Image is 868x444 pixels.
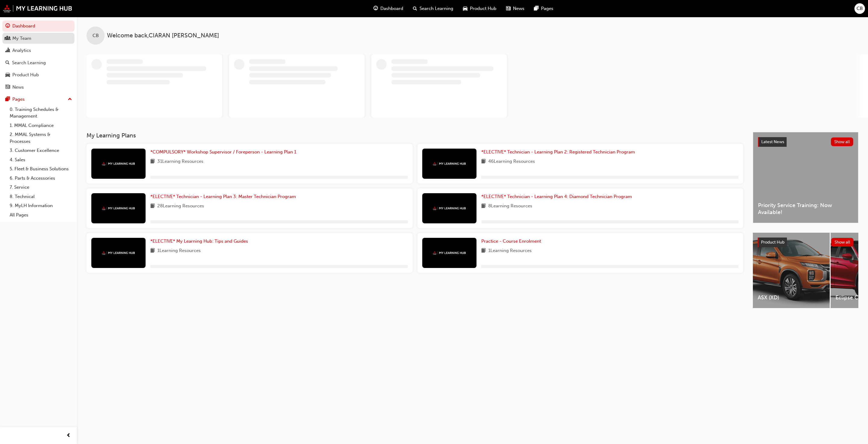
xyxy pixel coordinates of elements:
img: mmal [433,206,466,210]
a: 2. MMAL Systems & Processes [7,130,74,146]
span: book-icon [481,247,486,255]
span: Welcome back , CIARAN [PERSON_NAME] [107,32,219,39]
span: Latest News [761,139,784,144]
button: Show all [831,137,854,146]
span: car-icon [5,72,10,78]
span: guage-icon [5,24,10,29]
span: *ELECTIVE* Technician - Learning Plan 2: Registered Technician Program [481,149,635,155]
a: 5. Fleet & Business Solutions [7,164,74,174]
a: 7. Service [7,183,74,192]
a: 9. MyLH Information [7,201,74,210]
button: Show all [831,238,854,247]
span: book-icon [481,203,486,210]
a: 0. Training Schedules & Management [7,105,74,121]
a: Dashboard [2,20,74,32]
a: Analytics [2,45,74,56]
img: mmal [3,5,72,12]
span: pages-icon [5,97,10,102]
a: 8. Technical [7,192,74,201]
span: 1 Learning Resources [488,247,532,255]
div: Pages [12,96,25,103]
a: *COMPULSORY* Workshop Supervisor / Foreperson - Learning Plan 1 [150,149,299,156]
a: *ELECTIVE* Technician - Learning Plan 4: Diamond Technician Program [481,193,634,200]
a: Product HubShow all [758,238,854,247]
div: My Team [12,35,31,42]
button: DashboardMy TeamAnalyticsSearch LearningProduct HubNews [2,19,74,94]
img: mmal [433,251,466,255]
span: book-icon [481,158,486,165]
span: *ELECTIVE* My Learning Hub: Tips and Guides [150,238,248,244]
a: Practice - Course Enrolment [481,238,543,245]
a: All Pages [7,210,74,220]
a: *ELECTIVE* My Learning Hub: Tips and Guides [150,238,250,245]
a: *ELECTIVE* Technician - Learning Plan 2: Registered Technician Program [481,149,637,156]
span: up-icon [68,96,72,103]
a: news-iconNews [501,2,529,15]
h3: My Learning Plans [86,132,743,139]
span: *ELECTIVE* Technician - Learning Plan 3: Master Technician Program [150,194,296,199]
button: Pages [2,94,74,105]
a: 4. Sales [7,155,74,165]
a: ASX (XD) [753,233,830,308]
div: Analytics [12,47,31,54]
a: News [2,82,74,93]
span: prev-icon [66,432,71,439]
a: Latest NewsShow allPriority Service Training: Now Available! [753,132,858,223]
span: 1 Learning Resources [157,247,201,255]
div: News [12,84,24,91]
span: 46 Learning Resources [488,158,535,165]
span: Product Hub [761,240,785,245]
a: 1. MMAL Compliance [7,121,74,130]
a: pages-iconPages [529,2,558,15]
button: CB [854,3,865,14]
img: mmal [102,206,135,210]
a: Product Hub [2,69,74,80]
span: chart-icon [5,48,10,53]
span: Search Learning [420,5,453,12]
img: mmal [102,251,135,255]
a: guage-iconDashboard [369,2,408,15]
span: 28 Learning Resources [157,203,204,210]
div: Product Hub [12,71,39,78]
span: Practice - Course Enrolment [481,238,541,244]
span: car-icon [463,5,467,12]
span: news-icon [5,85,10,90]
img: mmal [102,162,135,166]
a: Search Learning [2,57,74,68]
span: *COMPULSORY* Workshop Supervisor / Foreperson - Learning Plan 1 [150,149,296,155]
span: people-icon [5,36,10,41]
span: 31 Learning Resources [157,158,203,165]
span: ASX (XD) [758,294,825,301]
span: guage-icon [373,5,378,12]
span: CB [857,5,863,12]
span: search-icon [413,5,417,12]
span: Priority Service Training: Now Available! [758,202,853,216]
span: Pages [541,5,553,12]
span: Product Hub [470,5,496,12]
a: 6. Parts & Accessories [7,174,74,183]
img: mmal [433,162,466,166]
span: Dashboard [380,5,403,12]
span: News [513,5,524,12]
span: CB [93,32,99,39]
span: book-icon [150,247,155,255]
span: book-icon [150,158,155,165]
span: news-icon [506,5,511,12]
span: book-icon [150,203,155,210]
a: Latest NewsShow all [758,137,853,147]
a: My Team [2,33,74,44]
span: 8 Learning Resources [488,203,532,210]
a: search-iconSearch Learning [408,2,458,15]
span: pages-icon [534,5,539,12]
span: search-icon [5,60,10,66]
a: *ELECTIVE* Technician - Learning Plan 3: Master Technician Program [150,193,298,200]
span: *ELECTIVE* Technician - Learning Plan 4: Diamond Technician Program [481,194,632,199]
div: Search Learning [12,59,46,66]
a: 3. Customer Excellence [7,146,74,155]
a: car-iconProduct Hub [458,2,501,15]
